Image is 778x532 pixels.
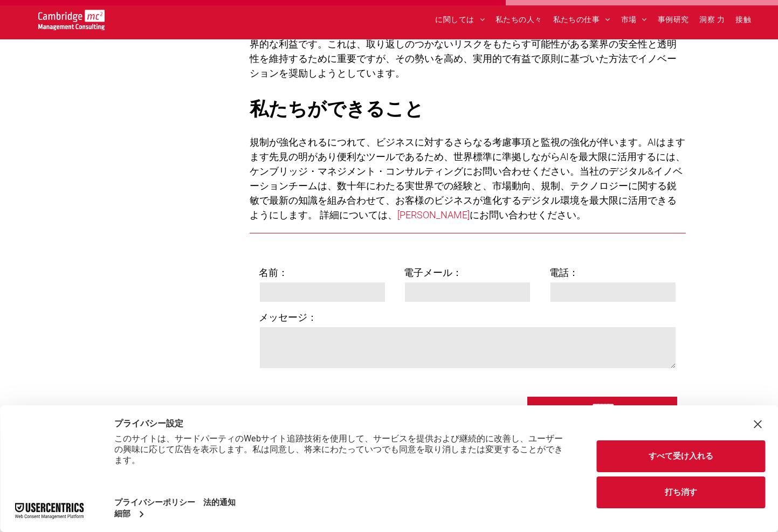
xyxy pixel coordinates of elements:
a: 事例研究 [652,11,694,28]
label: メッセージ： [259,310,677,324]
a: 接触 [730,11,756,28]
label: 名前： [259,265,386,280]
a: 私たちの仕事 [548,11,616,28]
span: 私たちができること [250,95,424,120]
a: 洞察 力 [694,11,730,28]
a: 私たちの人々 [490,11,548,28]
img: Go to Homepage [38,10,105,30]
label: 電子メール： [404,265,531,280]
p: にお問い合わせください。 [250,135,686,222]
a: [PERSON_NAME] [397,209,470,220]
span: 規制が強化されるにつれて、ビジネスに対するさらなる考慮事項と監視の強化が伴います。AIはますます先見の明があり便利なツールであるため、世界標準に準拠しながらAIを最大限に活用するには、ケンブリッ... [250,136,685,220]
span: 詳細については、 [320,209,397,220]
label: 電話： [549,265,677,280]
a: 市場 [616,11,652,28]
a: Your Business Transformed | Cambridge Management Consulting [38,11,105,23]
a: に関しては [430,11,490,28]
